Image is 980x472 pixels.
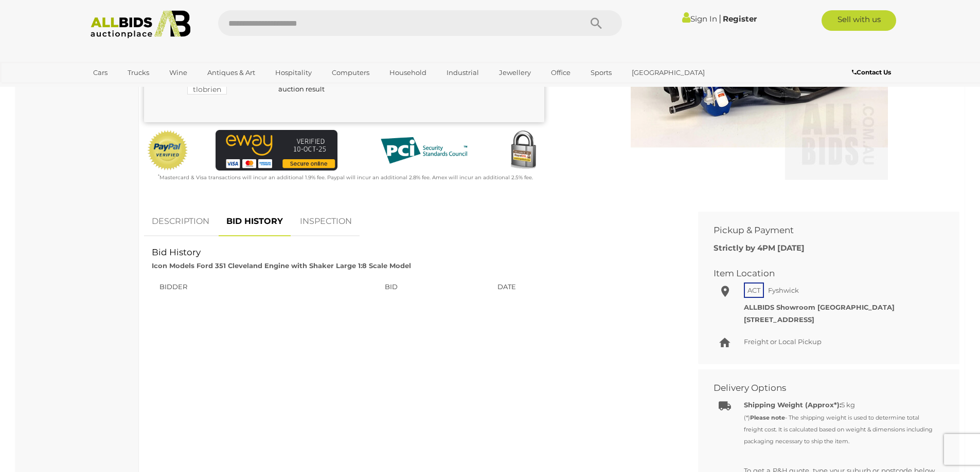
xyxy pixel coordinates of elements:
[383,64,433,81] a: Household
[714,269,929,278] h2: Item Location
[544,64,577,81] a: Office
[744,399,936,447] div: 5 kg
[503,130,544,171] img: Secured by Rapid SSL
[163,64,194,81] a: Wine
[750,414,785,421] strong: Please note
[219,206,291,237] a: BID HISTORY
[152,261,411,270] strong: Icon Models Ford 351 Cleveland Engine with Shaker Large 1:8 Scale Model
[492,64,538,81] a: Jewellery
[144,277,380,297] th: Bidder
[86,64,114,81] a: Cars
[852,68,891,76] b: Contact Us
[584,64,618,81] a: Sports
[625,64,711,81] a: [GEOGRAPHIC_DATA]
[682,14,717,24] a: Sign In
[278,73,379,93] span: or to see the auction result
[744,282,764,298] span: ACT
[723,14,757,24] a: Register
[292,206,360,237] a: INSPECTION
[380,277,492,297] th: Bid
[852,67,894,78] a: Contact Us
[85,10,197,39] img: Allbids.com.au
[372,130,475,171] img: PCI DSS compliant
[147,130,189,171] img: Official PayPal Seal
[440,64,486,81] a: Industrial
[719,13,721,24] span: |
[744,303,895,311] strong: ALLBIDS Showroom [GEOGRAPHIC_DATA]
[714,225,929,235] h2: Pickup & Payment
[325,64,376,81] a: Computers
[714,383,929,393] h2: Delivery Options
[714,243,805,253] b: Strictly by 4PM [DATE]
[744,315,814,324] strong: [STREET_ADDRESS]
[744,414,933,445] small: (*) - The shipping weight is used to determine total freight cost. It is calculated based on weig...
[492,277,683,297] th: Date
[121,64,156,81] a: Trucks
[744,337,822,346] span: Freight or Local Pickup
[269,64,318,81] a: Hospitality
[152,248,675,257] h2: Bid History
[201,64,262,81] a: Antiques & Art
[216,130,337,171] img: eWAY Payment Gateway
[144,206,217,237] a: DESCRIPTION
[571,10,622,36] button: Search
[765,284,801,297] span: Fyshwick
[158,174,533,181] small: Mastercard & Visa transactions will incur an additional 1.9% fee. Paypal will incur an additional...
[187,84,227,95] mark: tlobrien
[744,401,841,409] strong: Shipping Weight (Approx*):
[822,10,896,31] a: Sell with us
